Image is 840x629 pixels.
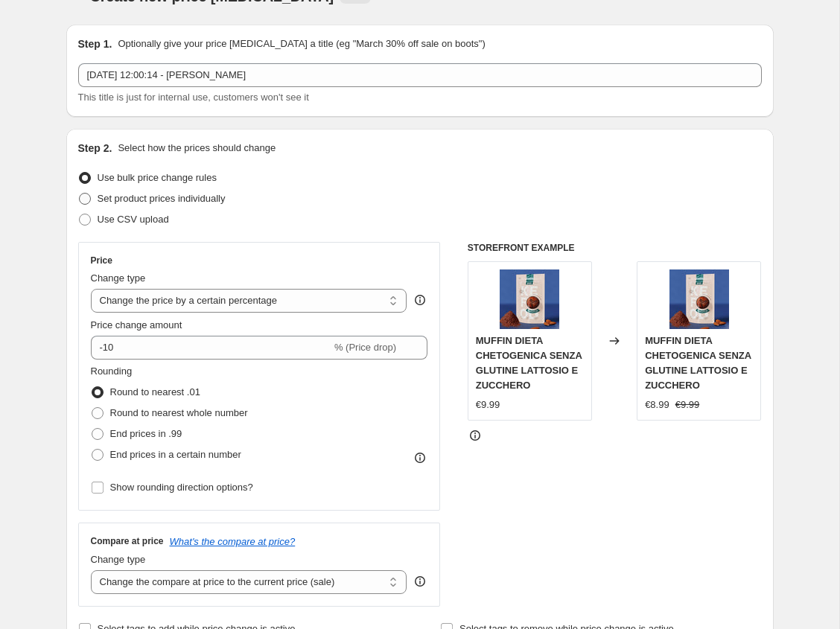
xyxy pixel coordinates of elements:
[669,269,729,329] img: Kemuffin-muffin-preparato-cacao-keto_80x.jpg
[675,397,700,412] strike: €9.99
[98,193,226,204] span: Set product prices individually
[91,272,146,284] span: Change type
[110,428,182,439] span: End prices in .99
[91,554,146,565] span: Change type
[78,92,309,103] span: This title is just for internal use, customers won't see it
[78,36,112,51] h2: Step 1.
[476,335,582,391] span: MUFFIN DIETA CHETOGENICA SENZA GLUTINE LATTOSIO E ZUCCHERO
[476,397,500,412] div: €9.99
[110,407,248,418] span: Round to nearest whole number
[118,141,276,156] p: Select how the prices should change
[468,242,762,254] h6: STOREFRONT EXAMPLE
[413,293,427,307] div: help
[110,386,200,397] span: Round to nearest .01
[110,482,253,493] span: Show rounding direction options?
[110,449,241,460] span: End prices in a certain number
[500,269,559,329] img: Kemuffin-muffin-preparato-cacao-keto_80x.jpg
[98,172,217,183] span: Use bulk price change rules
[78,63,762,87] input: 30% off holiday sale
[334,342,396,353] span: % (Price drop)
[91,319,182,331] span: Price change amount
[645,397,669,412] div: €8.99
[91,336,331,360] input: -15
[91,255,112,266] h3: Price
[91,535,164,547] h3: Compare at price
[170,536,296,547] button: What's the compare at price?
[118,36,485,51] p: Optionally give your price [MEDICAL_DATA] a title (eg "March 30% off sale on boots")
[91,365,133,377] span: Rounding
[78,141,112,156] h2: Step 2.
[98,214,169,225] span: Use CSV upload
[413,574,427,589] div: help
[645,335,751,391] span: MUFFIN DIETA CHETOGENICA SENZA GLUTINE LATTOSIO E ZUCCHERO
